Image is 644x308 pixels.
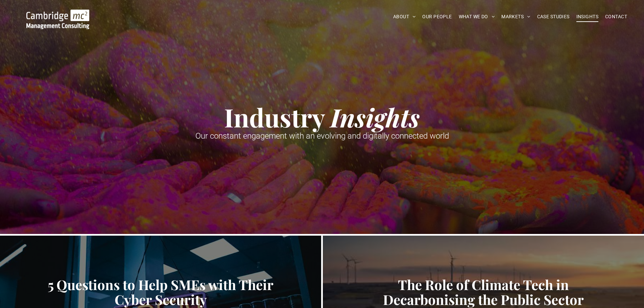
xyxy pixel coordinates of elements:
img: Go to Homepage [26,9,89,29]
a: INSIGHTS [573,11,602,22]
a: OUR PEOPLE [419,11,455,22]
strong: nsights [340,100,420,134]
a: CASE STUDIES [534,11,573,22]
strong: I [330,100,340,134]
a: ABOUT [390,11,419,22]
a: The Role of Climate Tech in Decarbonising the Public Sector [328,277,639,307]
a: 5 Questions to Help SMEs with Their Cyber Security [5,277,316,307]
strong: Industry [224,100,325,134]
a: WHAT WE DO [455,11,498,22]
span: Our constant engagement with an evolving and digitally connected world [195,131,449,141]
a: CONTACT [602,11,630,22]
a: MARKETS [498,11,533,22]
